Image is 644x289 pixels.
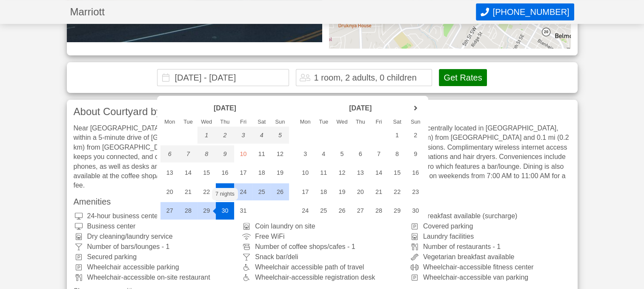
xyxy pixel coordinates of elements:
div: Dry cleaning/laundry service [74,233,235,240]
div: 7 [369,145,388,162]
div: 26 [333,202,351,219]
div: 2 [216,127,234,144]
div: Thu [216,119,234,125]
div: 27 [351,202,369,219]
div: 24-hour business center [74,213,235,220]
span: [PHONE_NUMBER] [492,7,569,17]
h3: Amenities [74,197,571,206]
div: 12 [271,145,289,162]
div: Number of coffee shops/cafes - 1 [241,243,403,250]
div: Near [GEOGRAPHIC_DATA][US_STATE] With a stay at [GEOGRAPHIC_DATA] by [GEOGRAPHIC_DATA], you'll be... [74,124,571,191]
button: Call [476,3,574,20]
div: Mon [160,119,179,125]
div: 26 [271,183,289,200]
div: 22 [197,183,216,200]
div: Laundry facilities [409,233,571,240]
div: 5 [271,127,289,144]
input: Choose Dates [157,69,289,86]
div: 10 [296,164,314,181]
div: 17 [234,164,252,181]
div: Sat [252,119,271,125]
div: 1 room, 2 adults, 0 children [314,73,416,82]
div: 14 [179,164,197,181]
div: Sun [406,119,425,125]
div: Free WiFi [241,233,403,240]
div: Number of restaurants - 1 [409,243,571,250]
div: 22 [388,183,406,200]
div: Wheelchair accessible path of travel [241,264,403,271]
div: 15 [197,164,216,181]
div: 6 [160,145,179,162]
div: 8 [197,145,216,162]
header: [DATE] [179,101,271,115]
div: Wed [197,119,216,125]
div: 4 [252,127,271,144]
div: 23 [406,183,425,200]
div: 30 [406,202,425,219]
div: 31 [234,202,252,219]
div: 8 [388,145,406,162]
div: 2 [406,127,425,144]
div: Tue [315,119,333,125]
div: 11 [252,145,271,162]
div: 11 [315,164,333,181]
div: 3 [234,127,252,144]
div: 3 [296,145,314,162]
div: Fri [234,119,252,125]
div: 29 [388,202,406,219]
div: 5 [333,145,351,162]
div: Wheelchair-accessible fitness center [409,264,571,271]
div: 9 [406,145,425,162]
div: Sat [388,119,406,125]
div: 27 [160,202,179,219]
div: 7 [179,145,197,162]
div: 15 [388,164,406,181]
div: 29 [197,202,216,219]
div: Coin laundry on site [241,223,403,230]
div: Number of bars/lounges - 1 [74,243,235,250]
div: Fri [369,119,388,125]
h3: About Courtyard by [GEOGRAPHIC_DATA] [74,107,571,117]
div: Thu [351,119,369,125]
div: 28 [369,202,388,219]
div: 28 [179,202,197,219]
div: Wheelchair-accessible on-site restaurant [74,274,235,281]
div: 25 [252,183,271,200]
header: [DATE] [315,101,406,115]
div: 16 [406,164,425,181]
div: 18 [315,183,333,200]
div: 6 [351,145,369,162]
div: 21 [369,183,388,200]
div: Covered parking [409,223,571,230]
div: Mon [296,119,314,125]
div: 1 [197,127,216,144]
a: next month [409,102,422,115]
div: 24 [296,202,314,219]
div: Snack bar/deli [241,254,403,260]
div: 12 [333,164,351,181]
div: Tue [179,119,197,125]
div: 13 [351,164,369,181]
div: 10 [234,145,252,162]
h1: Marriott [70,7,476,17]
div: 17 [296,183,314,200]
div: 4 [315,145,333,162]
div: 21 [179,183,197,200]
div: Secured parking [74,254,235,260]
div: Business center [74,223,235,230]
div: Breakfast available (surcharge) [409,213,571,220]
div: 14 [369,164,388,181]
button: Get Rates [439,69,487,86]
div: 19 [333,183,351,200]
div: 19 [271,164,289,181]
div: Sun [271,119,289,125]
div: 1 [388,127,406,144]
div: 9 [216,145,234,162]
div: 24 [234,183,252,200]
div: 20 [160,183,179,200]
div: 18 [252,164,271,181]
div: Vegetarian breakfast available [409,254,571,260]
div: Wheelchair accessible parking [74,264,235,271]
div: 30 [216,202,234,219]
div: 23 [216,183,234,200]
